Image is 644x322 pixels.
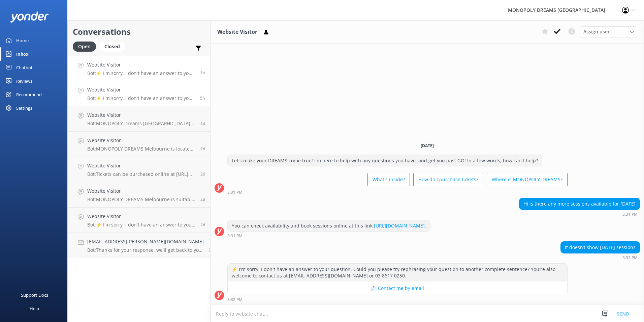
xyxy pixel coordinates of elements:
[228,155,542,166] div: Let's make your DREAMS come true! I'm here to help with any questions you have, and get you past ...
[200,146,205,152] span: Oct 07 2025 07:25am (UTC +11:00) Australia/Sydney
[68,208,210,233] a: Website VisitorBot:⚡ I'm sorry, I don't have an answer to your question. Could you please try rep...
[374,222,426,229] a: [URL][DOMAIN_NAME].
[487,173,568,186] button: Where is MONOPOLY DREAMS?
[68,132,210,157] a: Website VisitorBot:MONOPOLY DREAMS Melbourne is located on the Lower Ground Floor of [GEOGRAPHIC_...
[87,171,195,177] p: Bot: Tickets can be purchased online at [URL][DOMAIN_NAME] or at our admissions desk. It is highl...
[227,298,243,302] strong: 3:32 PM
[87,187,195,195] h4: Website Visitor
[580,26,637,37] div: Assign User
[87,137,195,144] h4: Website Visitor
[228,264,567,281] div: ⚡ I'm sorry, I don't have an answer to your question. Could you please try rephrasing your questi...
[87,222,195,228] p: Bot: ⚡ I'm sorry, I don't have an answer to your question. Could you please try rephrasing your q...
[228,220,430,232] div: You can check availability and book sessions online at this link:
[227,297,568,302] div: Oct 08 2025 03:32pm (UTC +11:00) Australia/Sydney
[200,171,205,177] span: Oct 06 2025 04:51pm (UTC +11:00) Australia/Sydney
[228,281,567,295] button: 📩 Contact me by email
[73,42,96,52] div: Open
[560,255,640,260] div: Oct 08 2025 03:32pm (UTC +11:00) Australia/Sydney
[413,173,483,186] button: How do I purchase tickets?
[622,212,638,216] strong: 3:31 PM
[73,25,205,38] h2: Conversations
[87,61,195,69] h4: Website Visitor
[87,120,195,127] p: Bot: MONOPOLY Dreams [GEOGRAPHIC_DATA] welcomes school excursions for primary, secondary, and ter...
[87,70,195,76] p: Bot: ⚡ I'm sorry, I don't have an answer to your question. Could you please try rephrasing your q...
[200,120,205,126] span: Oct 07 2025 12:22pm (UTC +11:00) Australia/Sydney
[68,182,210,208] a: Website VisitorBot:MONOPOLY DREAMS Melbourne is suitable for all ages, including 2-year-olds. How...
[68,106,210,132] a: Website VisitorBot:MONOPOLY Dreams [GEOGRAPHIC_DATA] welcomes school excursions for primary, seco...
[519,198,640,210] div: Hi is there any more sessions available for [DATE]
[227,233,430,238] div: Oct 08 2025 03:31pm (UTC +11:00) Australia/Sydney
[217,28,257,36] h3: Website Visitor
[16,74,32,88] div: Reviews
[519,212,640,216] div: Oct 08 2025 03:31pm (UTC +11:00) Australia/Sydney
[87,95,195,101] p: Bot: ⚡ I'm sorry, I don't have an answer to your question. Could you please try rephrasing your q...
[227,234,243,238] strong: 3:31 PM
[367,173,410,186] button: What's inside?
[68,56,210,81] a: Website VisitorBot:⚡ I'm sorry, I don't have an answer to your question. Could you please try rep...
[16,61,33,74] div: Chatbot
[87,111,195,119] h4: Website Visitor
[73,43,99,50] a: Open
[417,143,438,149] span: [DATE]
[30,302,39,315] div: Help
[87,238,204,245] h4: [EMAIL_ADDRESS][PERSON_NAME][DOMAIN_NAME]
[227,190,243,194] strong: 3:31 PM
[16,101,32,115] div: Settings
[622,256,638,260] strong: 3:32 PM
[87,213,195,220] h4: Website Visitor
[561,242,640,253] div: It doesn’t show [DATE] sessions
[87,146,195,152] p: Bot: MONOPOLY DREAMS Melbourne is located on the Lower Ground Floor of [GEOGRAPHIC_DATA]. To acce...
[200,95,205,101] span: Oct 08 2025 11:25am (UTC +11:00) Australia/Sydney
[16,47,29,61] div: Inbox
[68,157,210,182] a: Website VisitorBot:Tickets can be purchased online at [URL][DOMAIN_NAME] or at our admissions des...
[200,196,205,202] span: Oct 06 2025 01:26pm (UTC +11:00) Australia/Sydney
[87,162,195,169] h4: Website Visitor
[209,247,214,253] span: Oct 05 2025 05:01pm (UTC +11:00) Australia/Sydney
[16,88,42,101] div: Recommend
[87,196,195,203] p: Bot: MONOPOLY DREAMS Melbourne is suitable for all ages, including 2-year-olds. However, please n...
[200,222,205,227] span: Oct 06 2025 08:36am (UTC +11:00) Australia/Sydney
[68,233,210,258] a: [EMAIL_ADDRESS][PERSON_NAME][DOMAIN_NAME]Bot:Thanks for your response, we'll get back to you as s...
[87,86,195,93] h4: Website Visitor
[21,288,48,302] div: Support Docs
[87,247,204,253] p: Bot: Thanks for your response, we'll get back to you as soon as we can during opening hours.
[583,28,610,35] span: Assign user
[16,34,29,47] div: Home
[200,70,205,76] span: Oct 08 2025 03:32pm (UTC +11:00) Australia/Sydney
[68,81,210,106] a: Website VisitorBot:⚡ I'm sorry, I don't have an answer to your question. Could you please try rep...
[99,43,128,50] a: Closed
[227,190,568,194] div: Oct 08 2025 03:31pm (UTC +11:00) Australia/Sydney
[99,42,125,52] div: Closed
[10,11,49,23] img: yonder-white-logo.png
